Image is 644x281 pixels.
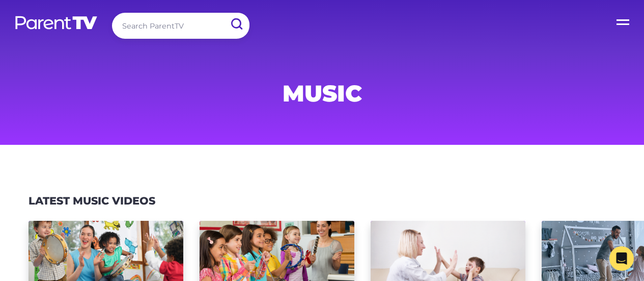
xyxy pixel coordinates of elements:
input: Search ParentTV [112,13,249,39]
input: Submit [223,13,249,36]
img: parenttv-logo-white.4c85aaf.svg [14,15,98,30]
h3: Latest Music videos [29,195,155,208]
h1: Music [77,83,568,104]
div: Open Intercom Messenger [609,246,634,271]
